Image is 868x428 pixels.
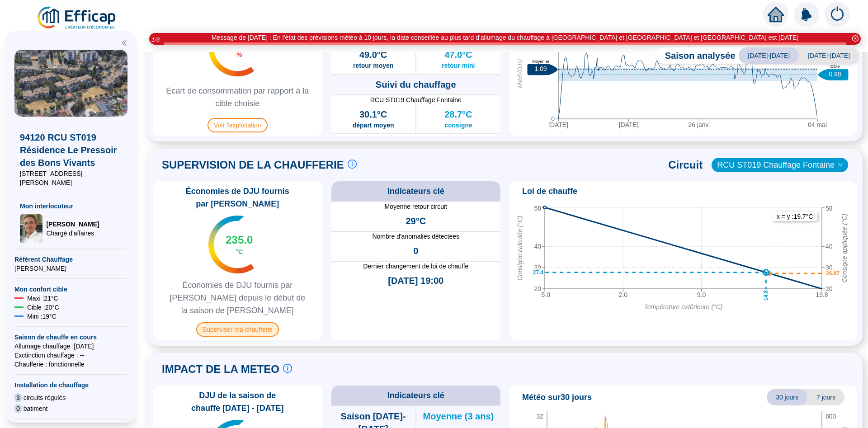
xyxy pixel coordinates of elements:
span: 49.0°C [359,48,387,61]
span: double-left [121,40,127,46]
span: info-circle [348,160,357,169]
span: % [236,50,242,59]
span: [STREET_ADDRESS][PERSON_NAME] [20,169,122,187]
text: 1.09 [534,66,547,73]
span: Référent Chauffage [14,255,127,264]
tspan: 9.0 [697,291,706,298]
span: départ moyen [353,121,394,130]
span: IMPACT DE LA METEO [162,362,279,376]
span: down [838,162,843,168]
tspan: Consigne calculée (°C) [516,216,524,280]
text: Cible [830,64,840,69]
span: 7 jours [807,389,844,405]
span: Météo sur 30 jours [522,391,592,404]
div: Message de [DATE] : En l'état des prévisions météo à 10 jours, la date conseillée au plus tard d'... [212,33,799,42]
span: [PERSON_NAME] [46,220,99,229]
span: Chargé d'affaires [46,229,99,238]
text: 14.8 [763,290,769,301]
tspan: Température extérieure (°C) [644,303,723,310]
tspan: 40 [534,243,541,250]
tspan: 19.8 [816,291,828,298]
span: Indicateurs clé [387,185,444,198]
tspan: Consigne appliquée (°C) [841,214,848,283]
tspan: 20 [534,285,541,292]
span: Ecart de consommation par rapport à la cible choisie [156,85,319,110]
img: efficap energie logo [36,5,118,31]
span: Économies de DJU fournis par [PERSON_NAME] depuis le début de la saison de [PERSON_NAME] [156,279,319,317]
tspan: -5.0 [539,291,550,298]
span: Indicateurs clé [387,389,444,402]
span: batiment [24,404,48,413]
span: retour mini [442,61,475,70]
span: Moyenne (3 ans) [423,410,494,423]
span: Exctinction chauffage : -- [14,351,127,360]
tspan: 0 [551,115,555,122]
i: 1 / 3 [151,36,160,43]
tspan: 58 [826,205,833,212]
img: Chargé d'affaires [20,214,42,243]
span: Mon interlocuteur [20,202,122,211]
tspan: 40 [826,243,833,250]
span: consigne [444,121,472,130]
span: 3 [14,393,22,402]
span: Allumage chauffage : [DATE] [14,342,127,351]
span: SUPERVISION DE LA CHAUFFERIE [162,158,344,172]
text: Moyenne [532,59,549,64]
span: Circuit [668,158,703,172]
tspan: 20 [826,285,833,292]
span: Cible : 20 °C [27,303,59,312]
span: [DATE] 19:00 [388,274,443,287]
span: close-circle [852,35,859,42]
span: Mon confort cible [14,285,127,294]
span: Saison analysée [656,49,736,62]
span: Voir l'exploitation [208,118,268,132]
span: RCU ST019 Chauffage Guizot [331,134,501,143]
span: Économies de DJU fournis par [PERSON_NAME] [156,185,319,210]
span: [DATE]-[DATE] [799,47,859,64]
span: Saison de chauffe en cours [14,333,127,342]
span: 29°C [406,215,426,227]
span: 30.1°C [359,108,387,121]
span: Superviser ma chaufferie [196,322,279,337]
span: Mini : 19 °C [27,312,57,321]
span: DJU de la saison de chauffe [DATE] - [DATE] [156,389,319,414]
span: 30 jours [767,389,807,405]
tspan: MWh/DJU [516,59,524,88]
span: RCU ST019 Chauffage Fontaine [331,95,501,104]
span: circuits régulés [24,393,66,402]
span: °C [236,247,243,256]
tspan: 30 [534,264,541,271]
span: info-circle [283,364,292,373]
span: RCU ST019 Chauffage Fontaine [717,158,843,172]
span: 94120 RCU ST019 Résidence Le Pressoir des Bons Vivants [20,131,122,169]
span: retour moyen [353,61,393,70]
span: 47.0°C [444,48,472,61]
span: 0 [14,404,22,413]
tspan: [DATE] [548,121,568,128]
span: home [768,6,784,23]
tspan: 800 [826,413,836,420]
tspan: 30 [826,264,833,271]
span: Nombre d'anomalies détectées [331,232,501,241]
span: [DATE]-[DATE] [739,47,799,64]
span: Maxi : 21 °C [27,294,58,303]
img: alerts [794,2,819,27]
img: alerts [825,2,850,27]
span: Installation de chauffage [14,381,127,390]
tspan: 2.0 [619,291,628,298]
text: 26.87 [826,270,840,277]
span: 28.7°C [444,108,472,121]
span: Dernier changement de loi de chauffe [331,262,501,271]
span: Suivi du chauffage [376,78,456,91]
span: Chaufferie : fonctionnelle [14,360,127,369]
span: [PERSON_NAME] [14,264,127,273]
span: 235.0 [226,233,253,247]
tspan: 32 [536,413,543,420]
tspan: 26 janv. [688,121,710,128]
text: 27.4 [533,269,544,276]
text: x = y : 19.7 °C [777,213,813,220]
span: Loi de chauffe [522,185,577,198]
span: 0 [413,245,418,257]
text: 0.98 [829,71,841,78]
span: Moyenne retour circuit [331,202,501,211]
